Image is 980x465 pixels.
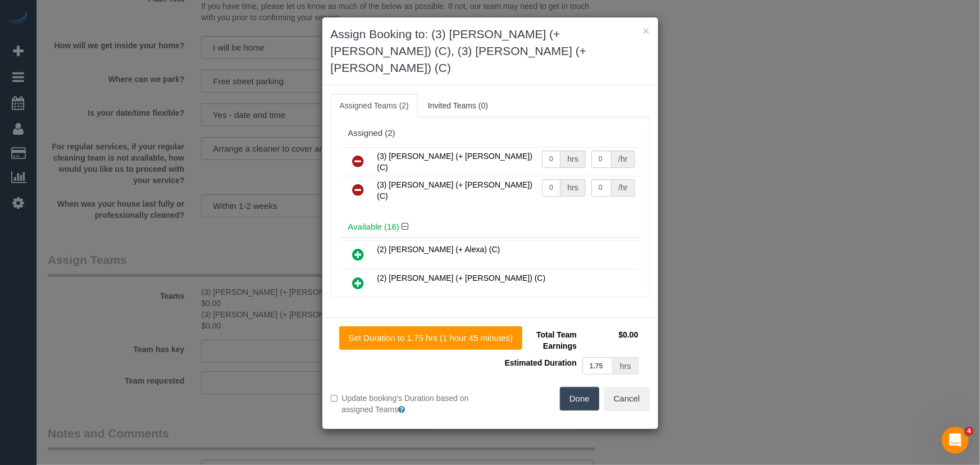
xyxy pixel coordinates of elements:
div: /hr [612,151,635,168]
button: × [642,25,649,37]
span: (2) [PERSON_NAME] (+ [PERSON_NAME]) (C) [377,273,546,282]
input: Update booking's Duration based on assigned Teams [331,395,338,402]
div: Assigned (2) [348,129,632,138]
button: Set Duration to 1.75 hrs (1 hour 45 minutes) [339,326,523,350]
span: (3) [PERSON_NAME] (+ [PERSON_NAME]) (C) [377,152,533,172]
td: $0.00 [580,326,641,354]
td: Total Team Earnings [499,326,580,354]
h4: Available (16) [348,222,632,232]
a: Assigned Teams (2) [331,94,418,117]
span: 4 [965,427,974,436]
label: Update booking's Duration based on assigned Teams [331,393,482,415]
iframe: Intercom live chat [942,427,969,454]
span: (3) [PERSON_NAME] (+ [PERSON_NAME]) (C) [377,180,533,200]
button: Cancel [604,387,650,411]
h3: Assign Booking to: (3) [PERSON_NAME] (+ [PERSON_NAME]) (C), (3) [PERSON_NAME] (+ [PERSON_NAME]) (C) [331,26,650,76]
div: hrs [560,151,585,168]
button: Done [560,387,599,411]
div: hrs [560,179,585,197]
div: /hr [612,179,635,197]
span: (2) [PERSON_NAME] (+ Alexa) (C) [377,245,500,254]
div: hrs [613,357,638,375]
span: Estimated Duration [505,358,577,367]
a: Invited Teams (0) [419,94,497,117]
